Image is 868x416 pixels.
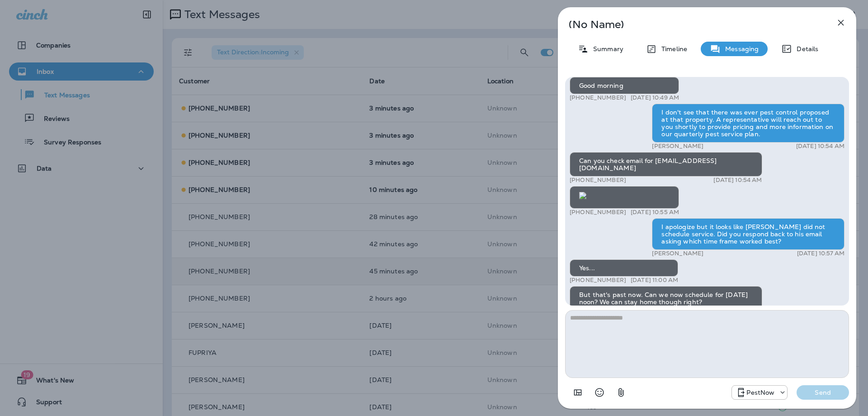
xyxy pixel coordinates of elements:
img: twilio-download [579,192,586,199]
div: Yes... [570,259,678,277]
p: [DATE] 11:00 AM [631,277,678,284]
p: [DATE] 10:55 AM [631,209,679,216]
p: [DATE] 10:57 AM [797,250,844,257]
p: [PERSON_NAME] [652,143,703,150]
p: PestNow [746,389,774,396]
div: I apologize but it looks like [PERSON_NAME] did not schedule service. Did you respond back to his... [652,218,844,250]
div: But that's past now. Can we now schedule for [DATE] noon? We can stay home though right? [570,286,762,311]
div: Good morning [570,77,679,94]
div: I don't see that there was ever pest control proposed at that property. A representative will rea... [652,104,844,143]
p: [DATE] 10:49 AM [631,94,679,101]
p: [PHONE_NUMBER] [570,177,626,184]
p: [DATE] 10:54 AM [713,177,762,184]
p: Summary [589,45,623,53]
div: +1 (703) 691-5149 [732,387,787,398]
button: Add in a premade template [569,383,587,402]
button: Select an emoji [590,383,609,402]
p: [DATE] 10:54 AM [796,143,844,150]
p: [PERSON_NAME] [652,250,703,257]
p: [PHONE_NUMBER] [570,209,626,216]
p: Details [792,45,818,53]
div: Can you check email for [EMAIL_ADDRESS][DOMAIN_NAME] [570,152,762,177]
p: Timeline [657,45,687,53]
p: Messaging [721,45,759,53]
p: [PHONE_NUMBER] [570,94,626,101]
p: (No Name) [569,21,816,28]
p: [PHONE_NUMBER] [570,277,626,284]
